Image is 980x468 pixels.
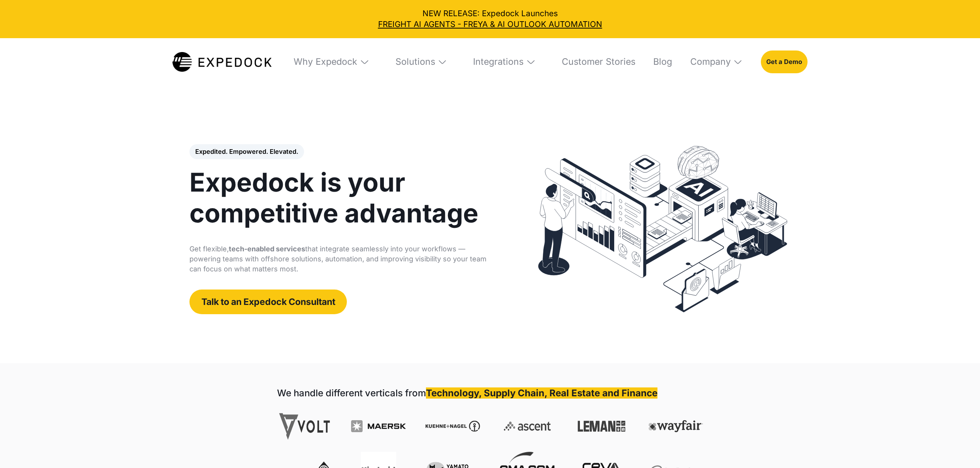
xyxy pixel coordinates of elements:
div: Solutions [395,56,435,67]
div: Company [690,56,731,67]
a: Blog [645,38,672,86]
div: Integrations [473,56,524,67]
a: FREIGHT AI AGENTS - FREYA & AI OUTLOOK AUTOMATION [8,19,972,30]
a: Get a Demo [761,51,808,74]
div: Why Expedock [294,56,357,67]
strong: We handle different verticals from [277,387,426,399]
a: Talk to an Expedock Consultant [189,290,347,314]
h1: Expedock is your competitive advantage [189,167,498,229]
p: Get flexible, that integrate seamlessly into your workflows — powering teams with offshore soluti... [189,244,498,274]
strong: Technology, Supply Chain, Real Estate and Finance [426,387,657,399]
strong: tech-enabled services [229,245,305,253]
div: NEW RELEASE: Expedock Launches [8,8,972,30]
a: Customer Stories [554,38,635,86]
